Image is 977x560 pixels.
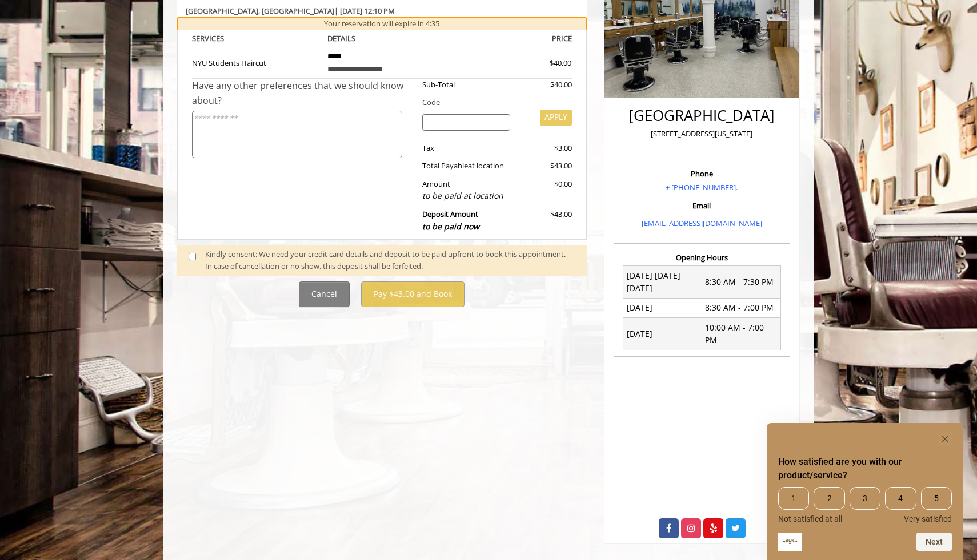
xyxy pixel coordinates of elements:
td: 8:30 AM - 7:00 PM [702,298,780,317]
div: Sub-Total [414,79,519,91]
div: Code [414,96,572,108]
div: $43.00 [519,208,571,233]
span: to be paid now [422,221,479,232]
div: $0.00 [519,178,571,203]
h3: Phone [617,170,787,178]
div: $40.00 [519,79,571,91]
h3: Email [617,202,787,210]
td: 8:30 AM - 7:30 PM [702,266,780,299]
span: S [220,33,224,43]
span: 1 [778,487,809,510]
h2: How satisfied are you with our product/service? Select an option from 1 to 5, with 1 being Not sa... [778,455,952,482]
div: Kindly consent: We need your credit card details and deposit to be paid upfront to book this appo... [205,248,575,272]
div: How satisfied are you with our product/service? Select an option from 1 to 5, with 1 being Not sa... [778,487,952,523]
div: $3.00 [519,142,571,154]
b: Deposit Amount [422,209,479,232]
a: [EMAIL_ADDRESS][DOMAIN_NAME] [642,218,762,228]
td: [DATE] [623,318,702,350]
th: SERVICE [192,32,319,45]
div: $43.00 [519,160,571,172]
td: 10:00 AM - 7:00 PM [702,318,780,350]
b: [GEOGRAPHIC_DATA] | [DATE] 12:10 PM [186,6,395,16]
th: PRICE [445,32,572,45]
button: Hide survey [938,432,952,446]
div: Amount [414,178,519,203]
button: APPLY [540,110,572,126]
button: Pay $43.00 and Book [361,281,465,307]
span: 3 [850,487,880,510]
span: Not satisfied at all [778,514,842,523]
button: Cancel [299,281,350,307]
div: $40.00 [508,57,571,69]
span: , [GEOGRAPHIC_DATA] [258,6,334,16]
button: Next question [916,533,952,551]
div: to be paid at location [422,190,511,202]
span: at location [468,160,504,171]
h2: [GEOGRAPHIC_DATA] [617,107,787,124]
span: Very satisfied [904,514,952,523]
p: [STREET_ADDRESS][US_STATE] [617,128,787,140]
td: [DATE] [DATE] [DATE] [623,266,702,299]
div: Total Payable [414,160,519,172]
span: 5 [921,487,952,510]
span: 2 [814,487,844,510]
td: [DATE] [623,298,702,317]
div: Have any other preferences that we should know about? [192,79,414,108]
div: Tax [414,142,519,154]
td: NYU Students Haircut [192,45,319,79]
div: How satisfied are you with our product/service? Select an option from 1 to 5, with 1 being Not sa... [778,432,952,551]
span: 4 [885,487,916,510]
div: Your reservation will expire in 4:35 [177,17,587,30]
a: + [PHONE_NUMBER]. [666,182,738,192]
h3: Opening Hours [614,253,790,261]
th: DETAILS [319,32,446,45]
